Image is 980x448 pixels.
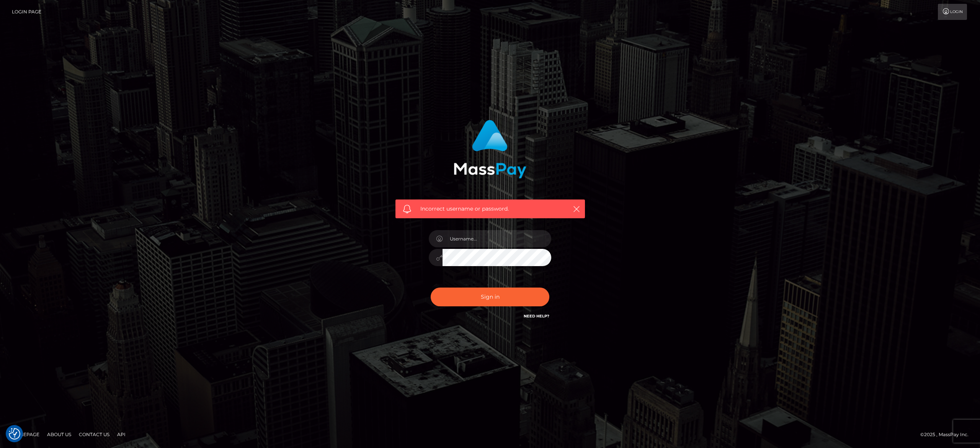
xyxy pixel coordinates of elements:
[524,314,549,319] a: Need Help?
[12,4,41,20] a: Login Page
[76,428,113,440] a: Contact Us
[454,120,526,178] img: MassPay Login
[8,428,42,440] a: Homepage
[9,428,20,440] img: Revisit consent button
[44,428,74,440] a: About Us
[443,230,551,247] input: Username...
[114,428,129,440] a: API
[9,428,20,440] button: Consent Preferences
[920,430,974,439] div: © 2025 , MassPay Inc.
[420,205,560,213] span: Incorrect username or password.
[431,288,549,306] button: Sign in
[938,4,967,20] a: Login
